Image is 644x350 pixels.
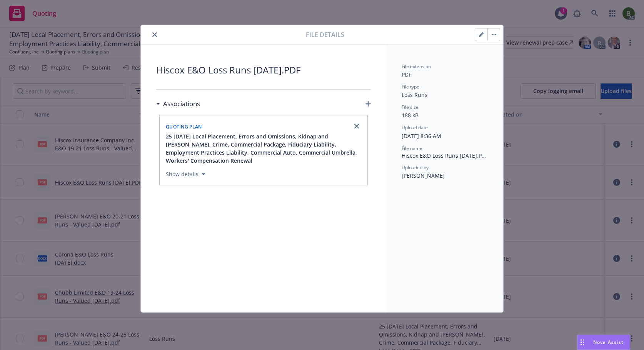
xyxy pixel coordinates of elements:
span: Loss Runs [402,91,427,98]
span: File type [402,83,419,90]
span: Nova Assist [593,339,624,345]
span: Hiscox E&O Loss Runs [DATE].PDF [156,63,371,77]
a: close [352,122,361,131]
button: 25 [DATE] Local Placement, Errors and Omissions, Kidnap and [PERSON_NAME], Crime, Commercial Pack... [166,132,363,165]
button: close [150,30,159,39]
span: Quoting plan [166,123,202,130]
button: Show details [163,170,209,179]
span: Upload date [402,124,428,131]
button: Nova Assist [577,335,630,350]
span: Hiscox E&O Loss Runs [DATE].PDF [402,152,488,160]
div: Associations [156,99,200,109]
span: File name [402,145,422,152]
h3: Associations [163,99,200,109]
div: Drag to move [577,335,587,350]
span: File size [402,104,419,110]
span: PDF [402,71,411,78]
span: File details [306,30,344,39]
span: [DATE] 8:36 AM [402,132,441,140]
span: Uploaded by [402,164,429,171]
span: File extension [402,63,431,70]
span: [PERSON_NAME] [402,172,445,179]
span: 188 kB [402,112,419,119]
